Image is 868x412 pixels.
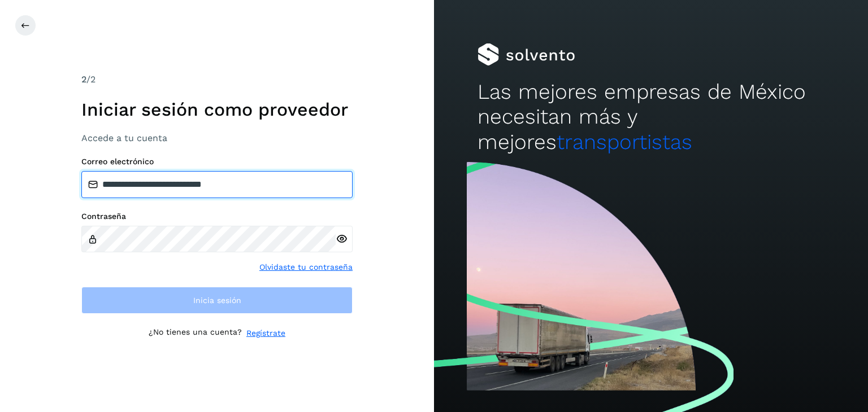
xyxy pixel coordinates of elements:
label: Correo electrónico [81,157,353,166]
p: ¿No tienes una cuenta? [149,327,242,339]
h1: Iniciar sesión como proveedor [81,99,353,120]
a: Regístrate [246,327,285,339]
h3: Accede a tu cuenta [81,133,353,143]
span: 2 [81,74,86,85]
h2: Las mejores empresas de México necesitan más y mejores [478,80,824,155]
div: /2 [81,73,353,86]
a: Olvidaste tu contraseña [259,261,353,273]
span: transportistas [557,130,692,154]
label: Contraseña [81,212,353,221]
button: Inicia sesión [81,287,353,314]
span: Inicia sesión [193,296,241,304]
